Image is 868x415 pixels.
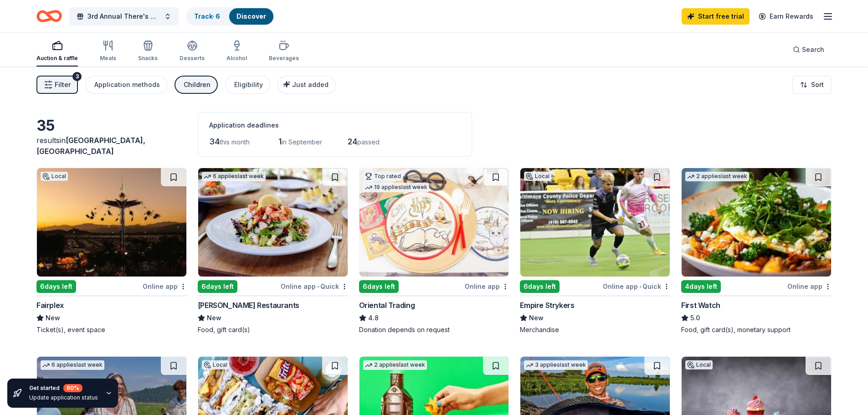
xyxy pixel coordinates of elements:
span: Search [802,44,824,55]
div: Ticket(s), event space [36,325,187,334]
div: 6 applies last week [41,360,104,370]
button: Desserts [180,36,205,67]
span: 1 [278,137,282,146]
button: 3rd Annual There's No Place Like Home Gala [69,7,179,26]
button: Eligibility [225,76,270,94]
button: Track· 6Discover [186,7,274,26]
button: Auction & raffle [36,36,78,67]
button: Children [175,76,218,94]
div: Fairplex [36,300,64,311]
div: Oriental Trading [359,300,415,311]
div: results [36,135,187,157]
div: 19 applies last week [363,183,429,192]
span: 34 [209,137,220,146]
div: Update application status [29,394,98,401]
a: Image for Empire StrykersLocal6days leftOnline app•QuickEmpire StrykersNewMerchandise [520,168,670,334]
div: Desserts [180,55,205,62]
a: Image for Cameron Mitchell Restaurants6 applieslast week6days leftOnline app•Quick[PERSON_NAME] R... [198,168,348,334]
div: Empire Strykers [520,300,574,311]
div: Food, gift card(s), monetary support [681,325,832,334]
div: Local [524,172,551,181]
span: Just added [292,81,329,88]
button: Beverages [269,36,299,67]
a: Start free trial [682,8,750,25]
span: this month [220,138,250,146]
span: 5.0 [690,313,700,323]
button: Search [786,41,832,59]
div: Application methods [94,79,160,90]
div: Online app [465,281,509,292]
div: Eligibility [234,79,263,90]
div: Online app [143,281,187,292]
span: New [46,313,60,323]
div: Application deadlines [209,120,461,131]
div: 2 applies last week [685,172,749,181]
div: Local [41,172,68,181]
button: Just added [277,76,336,94]
div: Local [685,360,713,369]
div: 6 days left [359,280,399,293]
button: Sort [792,76,832,94]
span: 4.8 [368,313,379,323]
div: First Watch [681,300,720,311]
span: New [529,313,544,323]
div: 4 days left [681,280,721,293]
div: 80 % [63,384,82,392]
a: Discover [236,12,266,20]
div: Top rated [363,172,403,181]
a: Track· 6 [194,12,220,20]
button: Snacks [138,36,158,67]
div: 3 [72,72,82,81]
span: in September [282,138,322,146]
a: Home [36,5,62,27]
img: Image for Empire Strykers [520,168,670,277]
div: [PERSON_NAME] Restaurants [198,300,299,311]
div: Beverages [269,55,299,62]
span: New [207,313,221,323]
div: Get started [29,384,98,392]
span: Filter [55,79,71,90]
div: Merchandise [520,325,670,334]
div: Snacks [138,55,158,62]
div: Local [202,360,229,369]
div: 35 [36,117,187,135]
span: in [36,136,145,156]
div: Online app Quick [603,281,670,292]
img: Image for Fairplex [37,168,186,277]
div: Donation depends on request [359,325,509,334]
div: 6 days left [198,280,237,293]
div: 6 days left [520,280,560,293]
div: 3 applies last week [524,360,588,370]
span: [GEOGRAPHIC_DATA], [GEOGRAPHIC_DATA] [36,136,145,156]
span: 24 [348,137,357,146]
div: 2 applies last week [363,360,427,370]
div: 6 days left [36,280,76,293]
span: • [639,283,641,290]
div: Food, gift card(s) [198,325,348,334]
span: 3rd Annual There's No Place Like Home Gala [87,11,160,22]
div: Online app [787,281,832,292]
button: Alcohol [226,36,247,67]
div: Children [184,79,211,90]
span: • [317,283,319,290]
div: Online app Quick [281,281,348,292]
div: Auction & raffle [36,55,78,62]
img: Image for Oriental Trading [360,168,509,277]
div: Alcohol [226,55,247,62]
a: Image for First Watch2 applieslast week4days leftOnline appFirst Watch5.0Food, gift card(s), mone... [681,168,832,334]
div: 6 applies last week [202,172,266,181]
img: Image for First Watch [682,168,831,277]
span: passed [357,138,380,146]
img: Image for Cameron Mitchell Restaurants [198,168,348,277]
span: Sort [811,79,824,90]
div: Meals [100,55,116,62]
button: Meals [100,36,116,67]
a: Image for FairplexLocal6days leftOnline appFairplexNewTicket(s), event space [36,168,187,334]
a: Earn Rewards [753,8,819,25]
button: Filter3 [36,76,78,94]
button: Application methods [85,76,167,94]
a: Image for Oriental TradingTop rated19 applieslast week6days leftOnline appOriental Trading4.8Dona... [359,168,509,334]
